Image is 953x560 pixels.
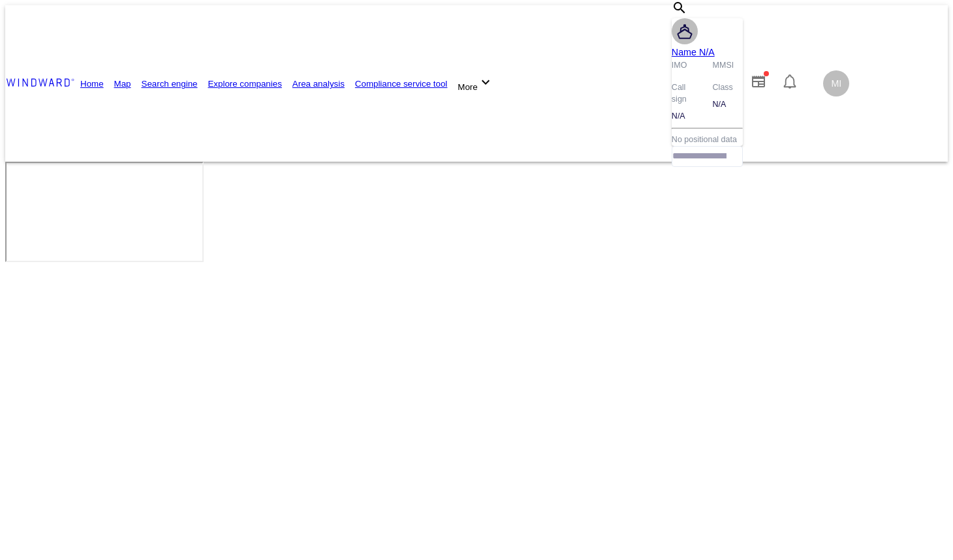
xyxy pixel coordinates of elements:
[713,99,743,111] div: N/A
[208,79,281,89] a: Explore companies
[355,79,448,89] a: Compliance service tool
[672,44,715,60] a: Name N/A
[672,82,702,106] p: Call sign
[821,68,851,98] button: MI
[458,74,493,92] button: More
[831,78,841,89] span: MI
[713,82,733,94] p: Class
[142,79,198,89] a: Search engine
[672,134,743,146] p: No positional data
[672,111,702,123] div: N/A
[713,60,734,72] p: MMSI
[898,501,943,550] iframe: Chat
[80,79,104,89] a: Home
[782,74,798,93] div: Notification center
[672,60,687,72] p: IMO
[292,79,345,89] a: Area analysis
[114,79,131,89] a: Map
